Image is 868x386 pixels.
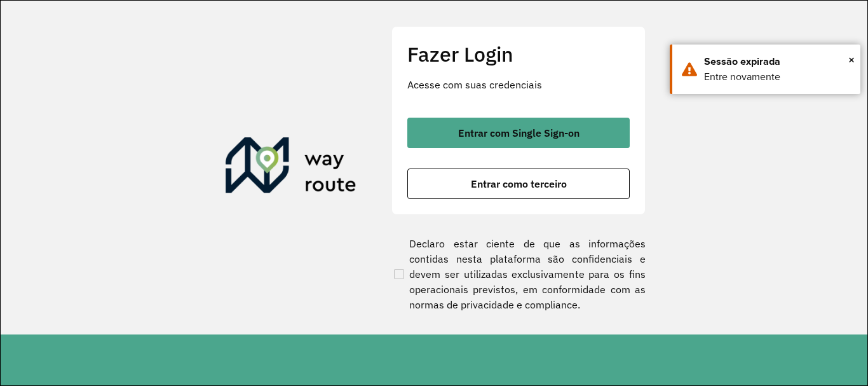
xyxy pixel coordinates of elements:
button: button [407,169,630,199]
span: Entrar com Single Sign-on [458,128,580,138]
div: Entre novamente [704,69,851,85]
h2: Fazer Login [407,42,630,66]
span: × [848,50,855,69]
div: Sessão expirada [704,54,851,69]
button: button [407,118,630,148]
p: Acesse com suas credenciais [407,77,630,92]
label: Declaro estar ciente de que as informações contidas nesta plataforma são confidenciais e devem se... [391,236,646,312]
button: Close [848,50,855,69]
img: Roteirizador AmbevTech [226,137,356,198]
span: Entrar como terceiro [471,179,567,189]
